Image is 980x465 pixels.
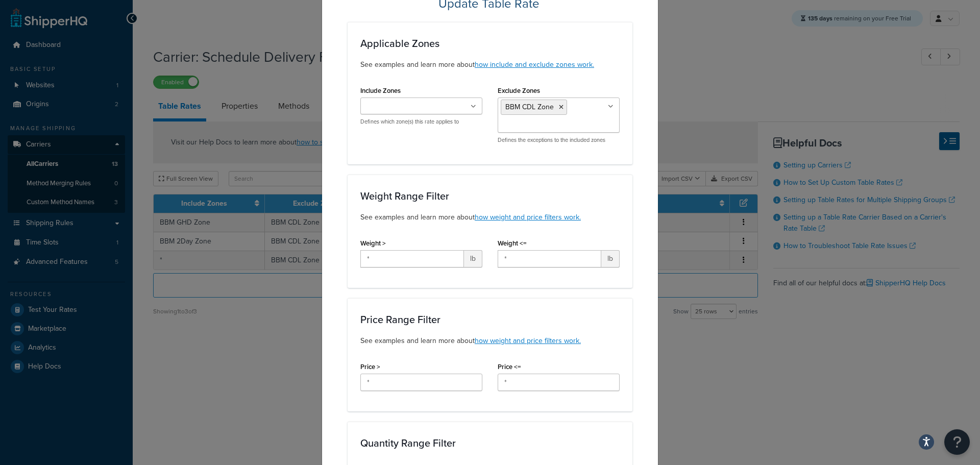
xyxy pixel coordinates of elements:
[475,335,581,346] a: how weight and price filters work.
[360,212,620,223] p: See examples and learn more about
[498,363,521,371] label: Price <=
[601,250,620,267] span: lb
[360,190,620,202] h3: Weight Range Filter
[360,314,620,325] h3: Price Range Filter
[360,437,620,449] h3: Quantity Range Filter
[360,59,620,70] p: See examples and learn more about
[475,212,581,223] a: how weight and price filters work.
[360,363,380,371] label: Price >
[360,38,620,49] h3: Applicable Zones
[464,250,482,267] span: lb
[498,87,540,94] label: Exclude Zones
[360,335,620,347] p: See examples and learn more about
[498,239,527,247] label: Weight <=
[360,87,401,94] label: Include Zones
[475,59,594,70] a: how include and exclude zones work.
[498,136,620,144] p: Defines the exceptions to the included zones
[505,102,554,112] span: BBM CDL Zone
[360,239,386,247] label: Weight >
[360,118,482,126] p: Defines which zone(s) this rate applies to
